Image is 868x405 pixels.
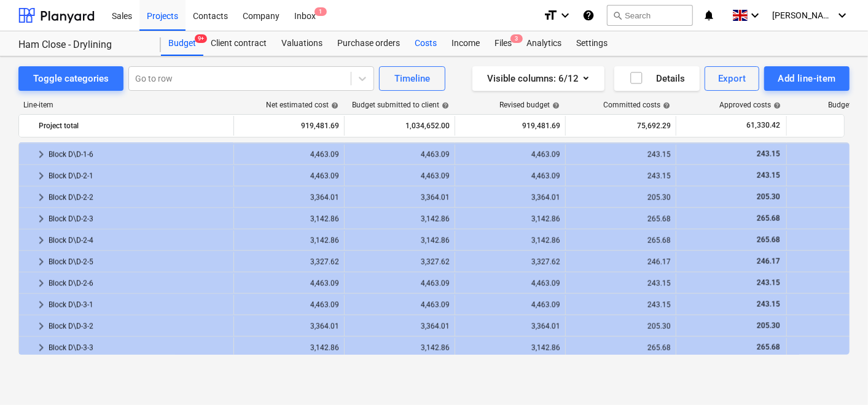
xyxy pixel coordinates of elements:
[49,209,229,229] div: Block D\D-2-3
[460,215,560,223] div: 3,142.86
[807,346,868,405] iframe: Chat Widget
[350,150,450,159] div: 4,463.09
[571,279,671,288] div: 243.15
[571,193,671,202] div: 205.30
[771,102,781,109] span: help
[379,66,445,91] button: Timeline
[49,274,229,293] div: Block D\D-2-6
[718,71,746,87] div: Export
[756,214,781,223] span: 265.68
[266,101,338,109] div: Net estimated cost
[203,31,274,56] a: Client contract
[748,8,762,23] i: keyboard_arrow_down
[49,166,229,186] div: Block D\D-2-1
[460,116,560,136] div: 919,481.69
[487,71,590,87] div: Visible columns : 6/12
[34,298,49,312] span: keyboard_arrow_right
[239,322,339,331] div: 3,364.01
[772,10,834,20] span: [PERSON_NAME]
[614,66,700,91] button: Details
[18,39,146,52] div: Ham Close - Drylining
[49,145,229,164] div: Block D\D-1-6
[460,258,560,266] div: 3,327.62
[571,236,671,245] div: 265.68
[407,31,444,56] a: Costs
[34,233,49,248] span: keyboard_arrow_right
[460,150,560,159] div: 4,463.09
[329,102,338,109] span: help
[756,236,781,244] span: 265.68
[239,116,339,136] div: 919,481.69
[350,301,450,309] div: 4,463.09
[350,279,450,288] div: 4,463.09
[571,215,671,223] div: 265.68
[239,301,339,309] div: 4,463.09
[756,343,781,352] span: 265.68
[705,66,760,91] button: Export
[703,8,715,23] i: notifications
[460,344,560,352] div: 3,142.86
[49,231,229,250] div: Block D\D-2-4
[571,116,671,136] div: 75,692.29
[778,71,836,87] div: Add line-item
[239,258,339,266] div: 3,327.62
[510,34,523,43] span: 3
[350,258,450,266] div: 3,327.62
[352,101,449,109] div: Budget submitted to client
[756,171,781,180] span: 243.15
[519,31,569,56] a: Analytics
[34,255,49,269] span: keyboard_arrow_right
[350,236,450,245] div: 3,142.86
[330,31,407,56] a: Purchase orders
[49,295,229,315] div: Block D\D-3-1
[460,172,560,180] div: 4,463.09
[543,8,558,23] i: format_size
[756,150,781,158] span: 243.15
[745,120,781,131] span: 61,330.42
[571,258,671,266] div: 246.17
[49,317,229,336] div: Block D\D-3-2
[350,322,450,331] div: 3,364.01
[550,102,560,109] span: help
[764,66,850,91] button: Add line-item
[350,172,450,180] div: 4,463.09
[161,31,203,56] a: Budget9+
[239,193,339,202] div: 3,364.01
[571,150,671,159] div: 243.15
[460,301,560,309] div: 4,463.09
[315,7,327,16] span: 1
[394,71,430,87] div: Timeline
[34,169,49,183] span: keyboard_arrow_right
[239,215,339,223] div: 3,142.86
[350,116,450,136] div: 1,034,652.00
[756,257,781,266] span: 246.17
[49,188,229,207] div: Block D\D-2-2
[33,71,109,87] div: Toggle categories
[487,31,519,56] div: Files
[18,66,123,91] button: Toggle categories
[571,344,671,352] div: 265.68
[558,8,573,23] i: keyboard_arrow_down
[239,236,339,245] div: 3,142.86
[444,31,487,56] a: Income
[239,150,339,159] div: 4,463.09
[350,344,450,352] div: 3,142.86
[34,341,49,355] span: keyboard_arrow_right
[161,31,203,56] div: Budget
[582,8,595,23] i: Knowledge base
[719,101,781,109] div: Approved costs
[274,31,330,56] a: Valuations
[239,344,339,352] div: 3,142.86
[460,193,560,202] div: 3,364.01
[350,215,450,223] div: 3,142.86
[835,8,850,23] i: keyboard_arrow_down
[350,193,450,202] div: 3,364.01
[612,10,622,20] span: search
[571,301,671,309] div: 243.15
[195,34,207,43] span: 9+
